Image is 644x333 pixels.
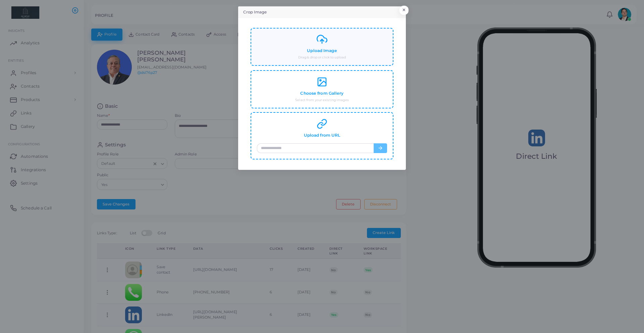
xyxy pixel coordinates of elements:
[300,91,343,96] h4: Choose from Gallery
[298,55,346,60] small: Drag & drop or click to upload
[295,98,349,102] small: Select from your existing images
[243,9,267,15] h5: Crop Image
[399,6,409,14] button: Close
[307,48,337,53] h4: Upload Image
[304,133,340,138] h4: Upload from URL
